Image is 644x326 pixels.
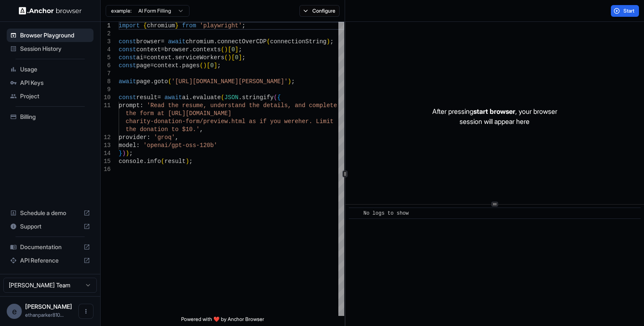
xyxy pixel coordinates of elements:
[136,54,143,61] span: ai
[161,46,164,53] span: =
[274,94,277,101] span: (
[299,5,340,17] button: Configure
[20,222,80,231] span: Support
[224,46,228,53] span: )
[171,78,288,85] span: '[URL][DOMAIN_NAME][PERSON_NAME]'
[78,304,93,319] button: Open menu
[20,243,80,251] span: Documentation
[161,158,164,165] span: (
[242,94,274,101] span: stringify
[119,38,136,45] span: const
[164,158,185,165] span: result
[101,70,111,78] div: 7
[101,22,111,30] div: 1
[136,38,161,45] span: browser
[277,94,280,101] span: {
[221,46,224,53] span: (
[119,142,136,149] span: model
[157,94,161,101] span: =
[101,86,111,94] div: 9
[154,78,168,85] span: goto
[20,65,90,74] span: Usage
[129,150,132,157] span: ;
[20,31,90,39] span: Browser Playground
[186,158,189,165] span: )
[119,46,136,53] span: const
[111,8,132,14] span: example:
[210,62,213,69] span: 0
[7,76,93,89] div: API Keys
[101,134,111,142] div: 12
[119,150,122,157] span: }
[203,62,207,69] span: )
[182,94,189,101] span: ai
[20,92,90,100] span: Project
[147,22,175,29] span: chromium
[119,102,140,109] span: prompt
[217,38,267,45] span: connectOverCDP
[119,158,143,165] span: console
[7,110,93,124] div: Billing
[101,166,111,174] div: 16
[175,134,178,141] span: ,
[101,38,111,46] div: 3
[7,89,93,103] div: Project
[164,94,182,101] span: await
[143,22,147,29] span: {
[20,209,80,217] span: Schedule a demo
[101,46,111,54] div: 4
[19,7,82,15] img: Anchor Logo
[136,46,161,53] span: context
[119,94,136,101] span: const
[330,38,333,45] span: ;
[189,94,192,101] span: .
[231,46,235,53] span: 0
[473,107,515,116] span: start browser
[25,312,64,318] span: ethanparker810@gmail.com
[270,38,326,45] span: connectionString
[364,210,409,216] span: No logs to show
[101,54,111,62] div: 5
[101,150,111,158] div: 14
[143,142,217,149] span: 'openai/gpt-oss-120b'
[101,102,111,110] div: 11
[186,38,214,45] span: chromium
[432,106,557,126] p: After pressing , your browser session will appear here
[168,38,186,45] span: await
[140,102,143,109] span: :
[136,78,151,85] span: page
[175,22,178,29] span: }
[119,54,136,61] span: const
[181,316,264,326] span: Powered with ❤️ by Anchor Browser
[353,209,357,218] span: ​
[7,254,93,267] div: API Reference
[168,78,171,85] span: (
[147,54,171,61] span: context
[119,78,136,85] span: await
[161,38,164,45] span: =
[136,62,151,69] span: page
[126,110,231,117] span: the form at [URL][DOMAIN_NAME]
[7,240,93,254] div: Documentation
[126,118,299,125] span: charity-donation-form/preview.html as if you were
[228,54,231,61] span: )
[217,62,221,69] span: ;
[239,46,242,53] span: ;
[189,158,192,165] span: ;
[101,94,111,102] div: 10
[147,102,323,109] span: 'Read the resume, understand the details, and comp
[101,30,111,38] div: 2
[291,78,295,85] span: ;
[20,256,80,265] span: API Reference
[242,54,245,61] span: ;
[7,42,93,55] div: Session History
[231,54,235,61] span: [
[119,134,147,141] span: provider
[298,118,333,125] span: her. Limit
[235,54,238,61] span: 0
[623,8,635,14] span: Start
[327,38,330,45] span: )
[101,78,111,86] div: 8
[151,62,154,69] span: =
[239,54,242,61] span: ]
